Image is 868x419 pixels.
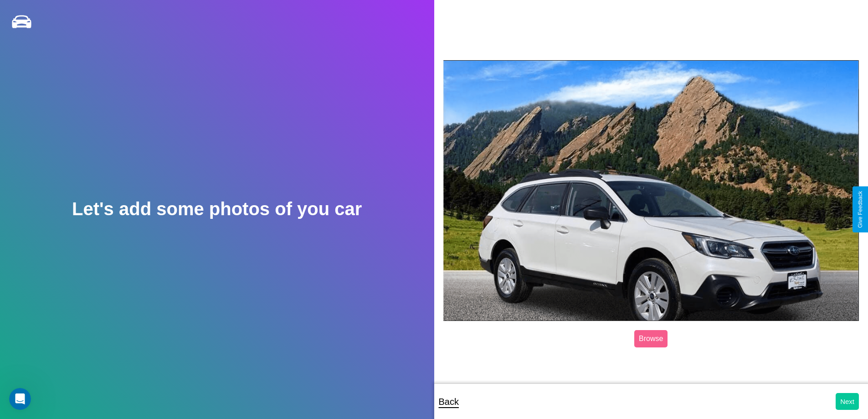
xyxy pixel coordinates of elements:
div: Give Feedback [857,191,863,228]
h2: Let's add some photos of you car [72,199,362,219]
img: posted [443,60,859,321]
label: Browse [634,330,668,347]
p: Back [439,393,459,410]
iframe: Intercom live chat [9,388,31,410]
button: Next [836,393,859,410]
